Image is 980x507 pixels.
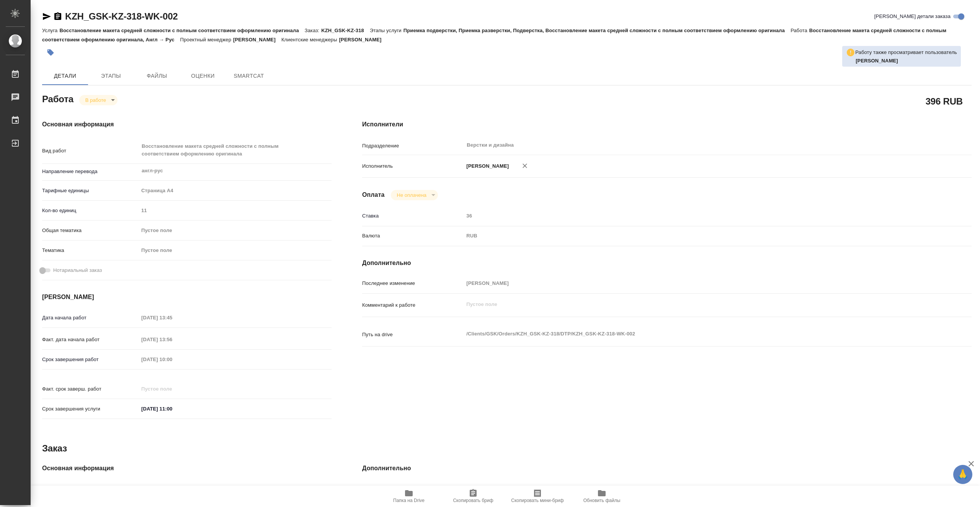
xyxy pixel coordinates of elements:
p: Комментарий к работе [362,301,464,309]
p: Факт. срок заверш. работ [42,385,139,393]
p: Факт. дата начала работ [42,336,139,343]
input: Пустое поле [464,483,921,494]
span: Детали [47,71,83,81]
p: Срок завершения услуги [42,405,139,413]
h4: Основная информация [42,464,332,473]
button: Скопировать ссылку для ЯМессенджера [42,12,51,21]
button: Обновить файлы [570,486,634,507]
h4: Основная информация [42,120,332,129]
button: Не оплачена [395,192,429,198]
input: Пустое поле [139,312,206,323]
p: Последнее изменение [362,280,464,287]
span: Нотариальный заказ [53,267,102,274]
h4: Оплата [362,190,385,200]
div: RUB [464,229,921,242]
p: Этапы услуги [370,28,403,33]
button: Скопировать бриф [441,486,505,507]
p: Тематика [42,247,139,254]
input: ✎ Введи что-нибудь [139,403,206,414]
p: Валюта [362,232,464,240]
h4: Дополнительно [362,258,972,268]
span: 🙏 [956,466,969,482]
a: KZH_GSK-KZ-318-WK-002 [65,11,178,21]
span: Папка на Drive [393,498,425,503]
div: Пустое поле [141,227,322,234]
button: Папка на Drive [377,486,441,507]
input: Пустое поле [139,383,206,394]
div: В работе [391,190,438,200]
p: Подразделение [362,142,464,150]
div: Пустое поле [141,247,322,254]
p: Приемка подверстки, Приемка разверстки, Подверстка, Восстановление макета средней сложности с пол... [403,28,791,33]
p: [PERSON_NAME] [339,37,387,43]
b: [PERSON_NAME] [856,58,898,64]
p: Ставка [362,212,464,220]
p: Баданян Артак [856,57,957,65]
p: Код заказа [42,485,139,493]
h2: Заказ [42,442,67,455]
span: [PERSON_NAME] детали заказа [874,13,951,20]
h2: Работа [42,92,73,105]
span: Скопировать мини-бриф [511,498,563,503]
button: Скопировать ссылку [53,12,62,21]
p: Путь на drive [362,485,464,493]
p: Кол-во единиц [42,207,139,214]
span: Скопировать бриф [453,498,493,503]
p: Исполнитель [362,162,464,170]
button: В работе [83,97,108,103]
p: Вид работ [42,147,139,155]
p: Клиентские менеджеры [281,37,339,43]
div: Пустое поле [139,224,332,237]
input: Пустое поле [139,354,206,365]
p: Работу также просматривает пользователь [855,49,957,56]
span: Обновить файлы [583,498,621,503]
p: Дата начала работ [42,314,139,322]
button: Удалить исполнителя [516,157,533,174]
p: Направление перевода [42,168,139,175]
p: Заказ: [305,28,321,33]
p: Срок завершения работ [42,356,139,363]
p: Проектный менеджер [180,37,233,43]
input: Пустое поле [139,205,332,216]
span: SmartCat [230,71,267,81]
p: Общая тематика [42,227,139,234]
p: KZH_GSK-KZ-318 [321,28,370,33]
button: 🙏 [953,465,972,484]
h4: [PERSON_NAME] [42,293,332,302]
span: Оценки [185,71,221,81]
p: Услуга [42,28,59,33]
h2: 396 RUB [926,95,963,108]
button: Добавить тэг [42,44,59,61]
div: В работе [79,95,118,105]
p: Тарифные единицы [42,187,139,195]
p: Путь на drive [362,331,464,339]
input: Пустое поле [464,210,921,221]
p: Работа [791,28,809,33]
p: [PERSON_NAME] [464,162,509,170]
div: Страница А4 [139,184,332,197]
input: Пустое поле [464,278,921,289]
span: Этапы [93,71,129,81]
div: Пустое поле [139,244,332,257]
h4: Исполнители [362,120,972,129]
input: Пустое поле [139,483,332,494]
button: Скопировать мини-бриф [505,486,570,507]
h4: Дополнительно [362,464,972,473]
span: Файлы [139,71,175,81]
textarea: /Clients/GSK/Orders/KZH_GSK-KZ-318/DTP/KZH_GSK-KZ-318-WK-002 [464,327,921,340]
input: Пустое поле [139,334,206,345]
p: Восстановление макета средней сложности с полным соответствием оформлению оригинала [59,28,304,33]
p: [PERSON_NAME] [233,37,281,43]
